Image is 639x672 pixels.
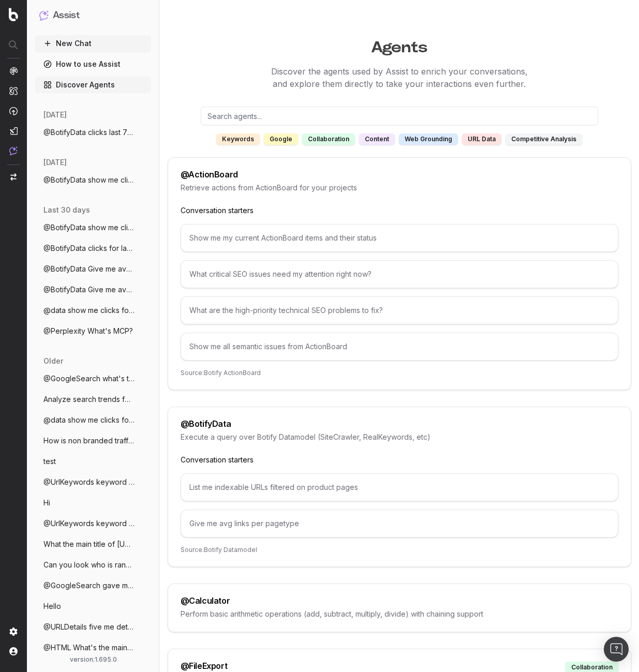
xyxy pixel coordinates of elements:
[181,260,618,288] div: What critical SEO issues need my attention right now?
[181,333,618,361] div: Show me all semantic issues from ActionBoard
[43,285,135,295] span: @BotifyData Give me avg links per pagety
[35,323,151,339] button: @Perplexity What's MCP?
[159,33,639,57] h1: Agents
[43,222,135,233] span: @BotifyData show me clicks and CTR data
[181,609,618,619] p: Perform basic arithmetic operations (add, subtract, multiply, divide) with chaining support
[181,432,618,442] p: Execute a query over Botify Datamodel (SiteCrawler, RealKeywords, etc)
[43,326,133,336] span: @Perplexity What's MCP?
[181,296,618,324] div: What are the high-priority technical SEO problems to fix?
[43,580,135,591] span: @GoogleSearch gave me result for men clo
[53,8,80,23] h1: Assist
[43,157,67,168] span: [DATE]
[35,302,151,319] button: @data show me clicks for last 7 days
[43,622,135,632] span: @URLDetails five me details for my homep
[35,35,151,52] button: New Chat
[35,124,151,141] button: @BotifyData clicks last 7 days
[43,374,135,384] span: @GoogleSearch what's the answer to the l
[43,498,50,508] span: Hi
[43,539,135,549] span: What the main title of [URL]
[35,598,151,615] button: Hello
[506,133,582,145] div: competitive analysis
[181,170,238,178] div: @ ActionBoard
[35,370,151,387] button: @GoogleSearch what's the answer to the l
[9,146,18,155] img: Assist
[159,65,639,90] p: Discover the agents used by Assist to enrich your conversations, and explore them directly to tak...
[43,127,135,138] span: @BotifyData clicks last 7 days
[35,515,151,532] button: @UrlKeywords keyword for clothes for htt
[35,495,151,511] button: Hi
[35,391,151,408] button: Analyze search trends for: MCP
[462,133,501,145] div: URL data
[35,219,151,236] button: @BotifyData show me clicks and CTR data
[43,456,56,467] span: test
[181,455,618,465] p: Conversation starters
[201,107,598,125] input: Search agents...
[302,133,355,145] div: collaboration
[35,557,151,573] button: Can you look who is ranking on Google fo
[35,639,151,656] button: @HTML What's the main color in [URL]
[43,560,135,570] span: Can you look who is ranking on Google fo
[43,110,67,120] span: [DATE]
[181,369,618,377] p: Source: Botify ActionBoard
[43,264,135,274] span: @BotifyData Give me avg links per pagety
[35,453,151,470] button: test
[181,473,618,501] div: List me indexable URLs filtered on product pages
[9,127,18,135] img: Studio
[35,412,151,428] button: @data show me clicks for last 7 days
[35,56,151,72] a: How to use Assist
[264,133,298,145] div: google
[35,474,151,490] button: @UrlKeywords keyword for clothes for htt
[39,8,147,23] button: Assist
[10,173,17,181] img: Switch project
[181,420,231,428] div: @ BotifyData
[43,415,135,425] span: @data show me clicks for last 7 days
[43,243,135,253] span: @BotifyData clicks for last 7 days
[43,175,135,185] span: @BotifyData show me clicks per url
[35,77,151,93] a: Discover Agents
[9,647,18,655] img: My account
[43,356,63,366] span: older
[9,86,18,95] img: Intelligence
[359,133,395,145] div: content
[35,536,151,552] button: What the main title of [URL]
[43,394,135,405] span: Analyze search trends for: MCP
[181,510,618,537] div: Give me avg links per pagetype
[181,183,618,193] p: Retrieve actions from ActionBoard for your projects
[9,8,18,21] img: Botify logo
[43,205,90,215] span: last 30 days
[399,133,458,145] div: web grounding
[35,281,151,298] button: @BotifyData Give me avg links per pagety
[9,628,18,636] img: Setting
[604,637,629,662] div: Open Intercom Messenger
[43,601,61,611] span: Hello
[39,10,49,20] img: Assist
[43,518,135,529] span: @UrlKeywords keyword for clothes for htt
[35,172,151,188] button: @BotifyData show me clicks per url
[43,436,135,446] span: How is non branded traffic trending YoY
[35,432,151,449] button: How is non branded traffic trending YoY
[216,133,260,145] div: keywords
[39,655,147,664] div: version: 1.695.0
[181,546,618,554] p: Source: Botify Datamodel
[43,477,135,487] span: @UrlKeywords keyword for clothes for htt
[181,224,618,252] div: Show me my current ActionBoard items and their status
[43,643,135,653] span: @HTML What's the main color in [URL]
[43,305,135,316] span: @data show me clicks for last 7 days
[35,577,151,594] button: @GoogleSearch gave me result for men clo
[35,240,151,257] button: @BotifyData clicks for last 7 days
[35,261,151,277] button: @BotifyData Give me avg links per pagety
[181,596,230,605] div: @ Calculator
[9,107,18,115] img: Activation
[35,619,151,635] button: @URLDetails five me details for my homep
[181,205,618,216] p: Conversation starters
[9,67,18,75] img: Analytics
